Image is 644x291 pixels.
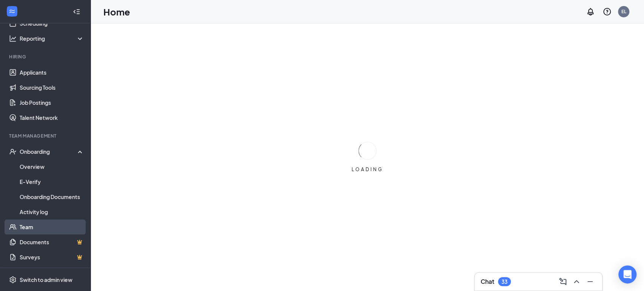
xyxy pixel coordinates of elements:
[9,54,83,60] div: Hiring
[20,110,84,125] a: Talent Network
[9,133,83,139] div: Team Management
[20,35,85,42] div: Reporting
[20,95,84,110] a: Job Postings
[557,276,569,288] button: ComposeMessage
[9,276,17,283] svg: Settings
[20,80,84,95] a: Sourcing Tools
[73,8,80,15] svg: Collapse
[621,8,626,15] div: EL
[584,276,596,288] button: Minimize
[20,16,84,31] a: Scheduling
[20,159,84,174] a: Overview
[20,204,84,219] a: Activity log
[103,5,130,18] h1: Home
[558,277,567,286] svg: ComposeMessage
[586,277,595,286] svg: Minimize
[572,277,581,286] svg: ChevronUp
[586,7,595,16] svg: Notifications
[481,277,494,286] h3: Chat
[603,7,612,16] svg: QuestionInfo
[349,166,386,173] div: LOADING
[501,279,507,285] div: 33
[20,148,78,155] div: Onboarding
[20,174,84,189] a: E-Verify
[20,234,84,250] a: DocumentsCrown
[20,65,84,80] a: Applicants
[20,250,84,265] a: SurveysCrown
[20,219,84,234] a: Team
[20,276,72,283] div: Switch to admin view
[9,35,17,42] svg: Analysis
[570,276,583,288] button: ChevronUp
[20,189,84,204] a: Onboarding Documents
[9,148,17,155] svg: UserCheck
[618,265,636,283] div: Open Intercom Messenger
[8,8,16,15] svg: WorkstreamLogo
